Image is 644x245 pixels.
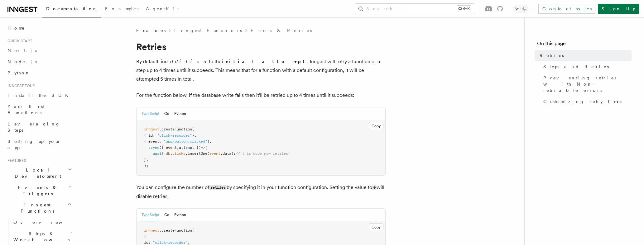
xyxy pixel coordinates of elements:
span: Home [7,25,25,31]
span: inngest [144,127,159,131]
p: For the function below, if the database write fails then it'll be retried up to 4 times until it ... [136,91,386,100]
span: AgentKit [146,6,179,11]
span: Overview [13,220,78,225]
span: Setting up your app [7,139,61,150]
span: id [144,240,148,245]
span: { event [144,139,159,144]
span: db [166,151,170,156]
strong: initial attempt [222,59,307,64]
span: Retries [540,52,564,59]
code: 0 [372,185,377,190]
span: Leveraging Steps [7,121,60,133]
button: Python [174,107,186,120]
a: Documentation [42,2,101,17]
button: TypeScript [142,107,159,120]
span: Node.js [7,59,37,64]
h1: Retries [136,41,386,52]
span: => [201,145,205,150]
a: Your first Functions [5,101,73,118]
span: , [146,158,148,162]
button: Copy [369,122,383,130]
span: : [148,240,151,245]
span: "click-recorder" [153,240,188,245]
span: ( [207,151,209,156]
span: : [159,139,161,144]
span: Events & Triggers [5,184,68,197]
span: // this code now retries! [236,151,290,156]
a: Customizing retry times [541,96,632,107]
span: inngest [144,228,159,233]
a: Python [5,67,73,78]
a: Setting up your app [5,136,73,153]
span: Inngest tour [5,83,35,88]
span: { [205,145,207,150]
a: Next.js [5,45,73,56]
button: Local Development [5,164,73,182]
span: Steps and Retries [543,64,609,70]
a: Retries [537,50,632,61]
a: AgentKit [142,2,183,17]
span: attempt }) [179,145,201,150]
span: "click-recorder" [157,133,192,138]
a: Inngest Functions [174,27,242,34]
span: { id [144,133,153,138]
span: ); [144,163,148,168]
span: Features [136,27,166,34]
span: Quick start [5,39,32,44]
span: , [194,133,196,138]
span: .insertOne [185,151,207,156]
span: Next.js [7,48,37,53]
a: Node.js [5,56,73,67]
button: Toggle dark mode [513,5,528,12]
span: ( [192,127,194,131]
span: Steps & Workflows [11,230,70,243]
em: addition [165,59,209,64]
span: Customizing retry times [543,98,622,105]
span: Local Development [5,167,68,179]
p: You can configure the number of by specifying it in your function configuration. Setting the valu... [136,183,386,201]
button: Python [174,209,186,221]
span: .data); [220,151,236,156]
code: retries [209,185,227,190]
span: Your first Functions [7,104,45,115]
span: event [209,151,220,156]
span: .createFunction [159,127,192,131]
span: Python [7,70,30,75]
kbd: Ctrl+K [457,6,471,12]
span: Features [5,158,26,163]
span: } [207,139,209,144]
span: Examples [105,6,138,11]
span: , [177,145,179,150]
span: : [153,133,155,138]
a: Errors & Retries [251,27,312,34]
a: Steps and Retries [541,61,632,72]
span: clicks [172,151,185,156]
a: Preventing retries with Non-retriable errors [541,72,632,96]
span: { [144,234,146,238]
a: Examples [101,2,142,17]
span: "app/button.clicked" [164,139,207,144]
button: Copy [369,223,383,231]
p: By default, in to the , Inngest will retry a function or a step up to 4 times until it succeeds. ... [136,57,386,83]
span: Install the SDK [7,93,72,98]
span: ( [192,228,194,233]
button: Go [164,107,169,120]
a: Leveraging Steps [5,118,73,136]
button: Search...Ctrl+K [355,4,475,14]
button: Events & Triggers [5,182,73,199]
span: .createFunction [159,228,192,233]
a: Contact sales [538,4,595,14]
span: , [188,240,190,245]
span: async [148,145,159,150]
span: Documentation [46,6,98,11]
a: Overview [11,217,73,228]
a: Install the SDK [5,90,73,101]
a: Sign Up [598,4,639,14]
span: ({ event [159,145,177,150]
span: Inngest Functions [5,202,67,214]
a: Home [5,22,73,34]
button: Go [164,209,169,221]
h4: On this page [537,40,632,50]
span: await [153,151,164,156]
span: . [170,151,172,156]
